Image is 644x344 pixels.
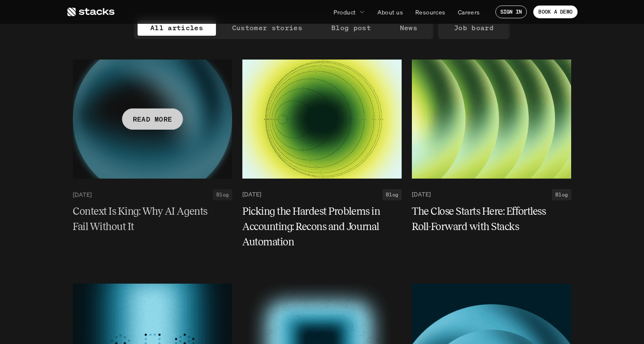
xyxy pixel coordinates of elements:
a: READ MORE [73,60,232,179]
a: News [387,20,430,36]
p: Job board [454,22,494,34]
a: Resources [410,4,451,20]
p: Blog post [331,22,371,34]
h5: Context Is King: Why AI Agents Fail Without It [73,204,222,234]
p: Resources [415,8,446,17]
h5: The Close Starts Here: Effortless Roll-Forward with Stacks [412,204,561,234]
p: [DATE] [412,191,431,198]
p: BOOK A DEMO [538,9,572,15]
p: [DATE] [242,191,261,198]
a: BOOK A DEMO [533,6,578,18]
a: Blog post [319,20,384,36]
a: About us [372,4,408,20]
h2: Blog [555,192,568,198]
p: Customer stories [232,22,302,34]
p: News [400,22,417,34]
a: [DATE]Blog [242,189,402,200]
p: All articles [150,22,203,34]
p: SIGN IN [500,9,522,15]
p: Careers [458,8,480,17]
a: Careers [453,4,485,20]
p: [DATE] [73,191,92,198]
p: About us [377,8,403,17]
a: Customer stories [219,20,315,36]
h2: Blog [386,192,398,198]
p: READ MORE [133,113,172,125]
a: Context Is King: Why AI Agents Fail Without It [73,204,232,234]
a: Job board [441,20,506,36]
a: Privacy Policy [128,38,164,45]
a: [DATE]Blog [73,189,232,200]
h5: Picking the Hardest Problems in Accounting: Recons and Journal Automation [242,204,391,250]
a: [DATE]Blog [412,189,571,200]
a: Picking the Hardest Problems in Accounting: Recons and Journal Automation [242,204,402,250]
a: SIGN IN [495,6,527,18]
h2: Blog [216,192,229,198]
a: The Close Starts Here: Effortless Roll-Forward with Stacks [412,204,571,234]
a: All articles [138,20,216,36]
p: Product [333,8,356,17]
